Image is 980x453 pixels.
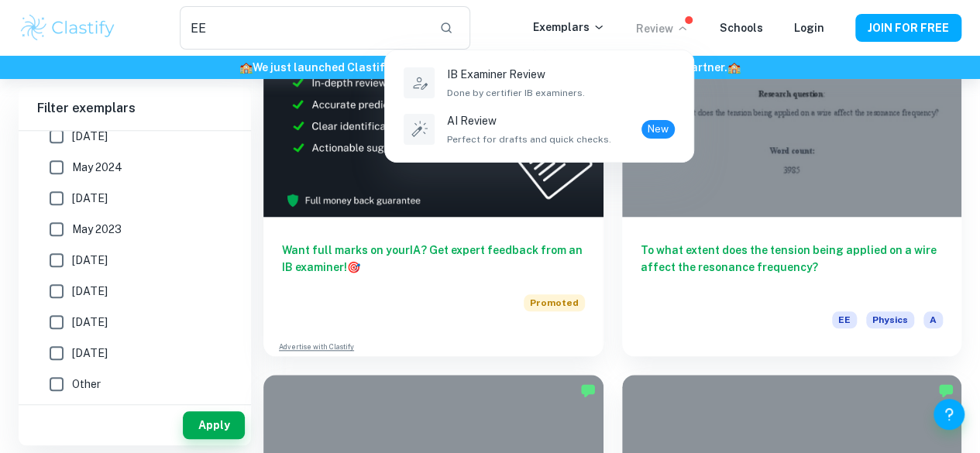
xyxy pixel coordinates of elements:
p: IB Examiner Review [447,66,585,83]
a: AI ReviewPerfect for drafts and quick checks.New [401,109,678,149]
span: Perfect for drafts and quick checks. [447,132,611,146]
a: IB Examiner ReviewDone by certifier IB examiners. [401,63,678,103]
span: New [641,122,675,137]
p: AI Review [447,112,611,129]
span: Done by certifier IB examiners. [447,86,585,100]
